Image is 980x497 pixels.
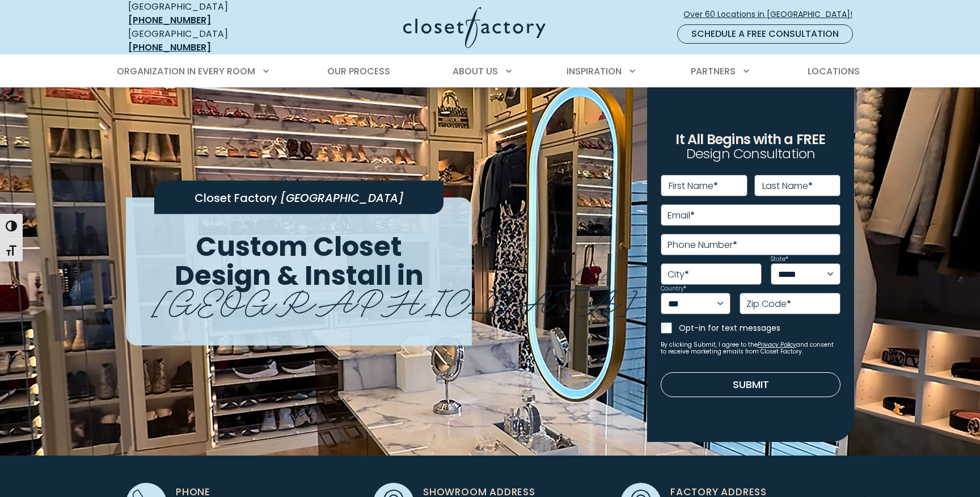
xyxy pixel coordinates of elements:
[686,145,816,163] span: Design Consultation
[661,342,840,355] small: By clicking Submit, I agree to the and consent to receive marketing emails from Closet Factory.
[453,65,498,78] span: About Us
[117,65,255,78] span: Organization in Every Room
[403,7,546,48] img: Closet Factory Logo
[683,9,861,20] span: Over 60 Locations in [GEOGRAPHIC_DATA]!
[675,130,825,149] span: It All Begins with a FREE
[128,14,211,27] a: [PHONE_NUMBER]
[677,24,853,44] a: Schedule a Free Consultation
[758,340,796,349] a: Privacy Policy
[669,182,718,191] label: First Name
[128,41,211,54] a: [PHONE_NUMBER]
[679,322,840,334] label: Opt-in for text messages
[109,56,871,87] nav: Primary Menu
[746,300,791,309] label: Zip Code
[771,256,788,262] label: State
[691,65,736,78] span: Partners
[668,241,737,250] label: Phone Number
[152,273,637,325] span: [GEOGRAPHIC_DATA]
[661,372,840,397] button: Submit
[661,286,686,292] label: Country
[668,211,695,220] label: Email
[128,27,293,54] div: [GEOGRAPHIC_DATA]
[808,65,860,78] span: Locations
[567,65,622,78] span: Inspiration
[327,65,390,78] span: Our Process
[195,190,277,206] span: Closet Factory
[280,190,404,206] span: [GEOGRAPHIC_DATA]
[762,182,813,191] label: Last Name
[175,228,424,294] span: Custom Closet Design & Install in
[668,270,689,279] label: City
[683,5,862,24] a: Over 60 Locations in [GEOGRAPHIC_DATA]!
